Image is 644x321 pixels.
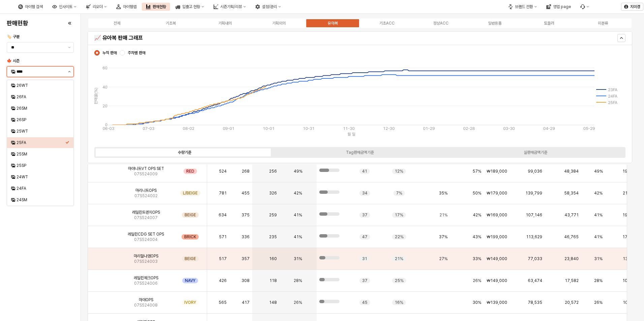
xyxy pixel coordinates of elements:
[219,234,227,240] span: 571
[185,256,196,261] span: BEIGE
[623,300,634,305] span: 101%
[594,212,603,218] span: 41%
[93,4,103,9] div: 리오더
[269,190,277,196] span: 326
[294,256,302,261] span: 31%
[395,212,403,218] span: 17%
[528,169,542,174] span: 99,036
[594,256,603,261] span: 31%
[219,190,227,196] span: 781
[395,300,403,305] span: 16%
[144,20,198,26] label: 기초복
[14,3,47,11] div: 아이템 검색
[395,169,403,174] span: 12%
[362,190,367,196] span: 34
[7,59,20,63] span: 🍁 시즌
[294,212,302,218] span: 41%
[294,300,302,305] span: 26%
[487,169,507,174] span: ₩189,000
[17,163,65,168] div: 25SP
[504,3,541,11] div: 브랜드 전환
[251,3,285,11] div: 설정/관리
[362,278,367,283] span: 37
[622,278,634,283] span: 106%
[17,129,65,134] div: 25WT
[524,150,547,155] div: 실판매금액기준
[294,190,302,196] span: 42%
[362,169,367,174] span: 41
[241,278,250,283] span: 308
[395,234,404,240] span: 22%
[294,234,302,240] span: 41%
[473,169,481,174] span: 57%
[134,275,158,281] span: 레일린체크OPS
[487,256,507,261] span: ₩149,000
[622,169,634,174] span: 198%
[594,190,603,196] span: 42%
[114,21,120,26] div: 전체
[25,4,43,9] div: 아이템 검색
[7,20,28,27] h4: 판매현황
[219,212,227,218] span: 634
[272,21,286,26] div: 기획외의
[269,278,277,283] span: 118
[576,20,630,26] label: 미분류
[594,169,603,174] span: 49%
[153,4,166,9] div: 판매현황
[134,253,158,259] span: 마리말나염OPS
[142,3,170,11] div: 판매현황
[252,20,306,26] label: 기획외의
[294,169,302,174] span: 49%
[48,3,80,11] div: 인사이트
[102,50,117,56] span: 누적 판매
[468,20,522,26] label: 일반용품
[17,197,65,203] div: 24SM
[132,210,160,215] span: 레일린트렌치OPS
[17,151,65,157] div: 25SM
[564,190,579,196] span: 58,354
[17,94,65,100] div: 26FA
[241,234,250,240] span: 336
[553,4,571,9] div: 영업 page
[414,20,468,26] label: 정상ACC
[439,234,448,240] span: 37%
[269,169,277,174] span: 256
[210,3,250,11] div: 시즌기획/리뷰
[487,190,507,196] span: ₩179,000
[59,4,72,9] div: 인사이트
[134,171,158,177] span: 07S524009
[294,278,302,283] span: 28%
[134,302,158,308] span: 07S524008
[473,256,481,261] span: 33%
[564,169,579,174] span: 48,384
[17,186,65,191] div: 24FA
[623,256,634,261] span: 131%
[565,256,579,261] span: 23,840
[433,21,449,26] div: 정상ACC
[594,234,603,240] span: 41%
[328,21,338,26] div: 유아복
[269,234,277,240] span: 235
[123,4,136,9] div: 아이템맵
[395,278,404,283] span: 25%
[528,278,542,283] span: 63,474
[565,212,579,218] span: 43,771
[565,300,579,305] span: 20,572
[362,234,367,240] span: 47
[362,300,367,305] span: 45
[65,42,73,52] button: 제안 사항 표시
[262,4,277,9] div: 설정/관리
[362,256,367,261] span: 31
[128,231,164,237] span: 레일린CDG SET OPS
[134,193,158,199] span: 07S524002
[515,4,533,9] div: 브랜드 전환
[473,278,481,283] span: 26%
[220,4,242,9] div: 시즌기획/리뷰
[17,83,65,88] div: 26WT
[17,106,65,111] div: 26SM
[576,3,593,11] div: Menu item 6
[90,20,144,26] label: 전체
[269,300,277,305] span: 148
[128,50,146,56] span: 주차별 판매
[544,21,554,26] div: 토들러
